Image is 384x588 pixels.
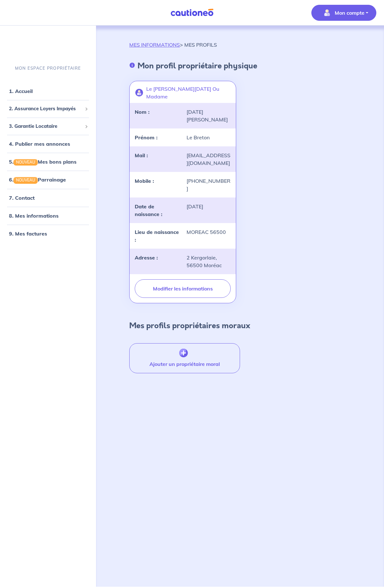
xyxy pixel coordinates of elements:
div: 3. Garantie Locataire [3,120,93,133]
div: 4. Publier mes annonces [3,137,93,150]
a: 5.NOUVEAUMes bons plans [9,159,76,165]
div: 1. Accueil [3,85,93,97]
a: 9. Mes factures [9,230,47,237]
a: 4. Publier mes annonces [9,141,70,147]
div: [DATE] [183,203,235,218]
div: 7. Contact [3,191,93,204]
div: 6.NOUVEAUParrainage [3,173,93,186]
h4: Mon profil propriétaire physique [138,61,257,71]
a: 1. Accueil [9,88,33,94]
span: 3. Garantie Locataire [9,123,82,130]
div: 2. Assurance Loyers Impayés [3,103,93,115]
div: [DATE][PERSON_NAME] [183,108,235,123]
strong: Nom : [135,109,149,115]
div: MOREAC 56500 [183,228,235,244]
strong: Mail : [135,152,148,159]
p: Le [PERSON_NAME][DATE] Ou Madame [146,85,231,100]
p: > MES PROFILS [129,41,217,49]
strong: Date de naissance : [135,203,162,217]
a: 7. Contact [9,195,35,201]
div: 5.NOUVEAUMes bons plans [3,155,93,168]
a: MES INFORMATIONS [129,42,180,48]
img: illu_account_valid_menu.svg [322,8,332,18]
a: 6.NOUVEAUParrainage [9,176,66,183]
button: Modifier les informations [135,279,231,298]
strong: Lieu de naissance : [135,229,179,243]
div: [EMAIL_ADDRESS][DOMAIN_NAME] [183,151,235,167]
h4: Mes profils propriétaires moraux [129,321,250,330]
strong: Mobile : [135,178,154,184]
img: Cautioneo [168,9,216,17]
strong: Prénom : [135,134,157,141]
strong: Adresse : [135,254,158,261]
button: illu_account_valid_menu.svgMon compte [311,5,376,21]
span: 2. Assurance Loyers Impayés [9,105,82,112]
img: createProprietor [179,349,188,358]
div: [PHONE_NUMBER] [183,177,235,192]
div: 9. Mes factures [3,227,93,240]
div: 8. Mes informations [3,209,93,222]
div: 2 Kergorlaie, 56500 Moréac [183,254,235,269]
a: 8. Mes informations [9,213,59,219]
p: MON ESPACE PROPRIÉTAIRE [15,65,81,71]
button: Ajouter un propriétaire moral [129,343,240,373]
p: Mon compte [335,9,364,17]
div: Le Breton [183,134,235,141]
img: illu_account.svg [135,89,143,97]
